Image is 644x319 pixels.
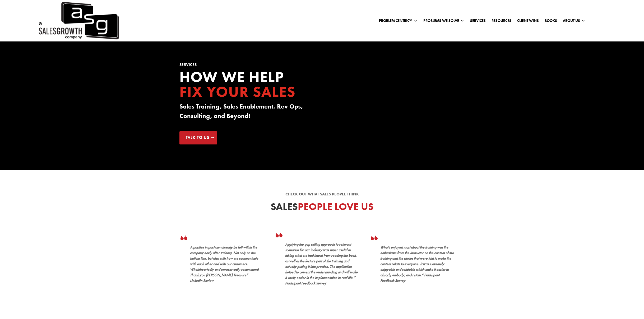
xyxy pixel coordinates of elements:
h3: Sales Training, Sales Enablement, Rev Ops, Consulting, and Beyond! [179,102,314,123]
a: Services [470,19,486,25]
span: Fix your Sales [179,82,296,101]
h2: How we Help [179,69,314,102]
h2: Sales [179,202,465,214]
a: Problem Centric™ [379,19,418,25]
a: Books [545,19,557,25]
p: A positive impact can already be felt within the company early after training. Not only on the bo... [190,245,264,287]
a: Problems We Solve [423,19,464,25]
span: What I enjoyed most about the training was the enthusiasm from the instructor on the content of t... [380,245,454,283]
span: People Love Us [298,200,374,213]
p: Check out what sales people think [179,191,465,198]
button: slick-slide-0-1 [310,306,314,310]
a: Client Wins [517,19,539,25]
button: slick-slide-0-2 [317,306,321,310]
a: Resources [492,19,511,25]
a: About Us [563,19,585,25]
button: slick-slide-0-4 [330,306,334,310]
button: slick-slide-0-5 [337,306,341,310]
button: slick-slide-0-0 [304,306,308,310]
span: Applying the gap selling approach to relevant scenarios for our industry was super useful in taki... [285,242,358,285]
a: Talk to Us [179,131,217,144]
button: slick-slide-0-3 [323,306,327,310]
h1: Services [179,63,314,69]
